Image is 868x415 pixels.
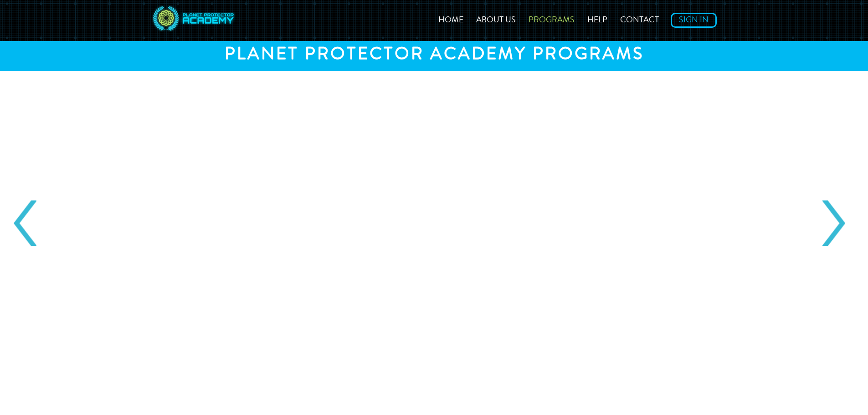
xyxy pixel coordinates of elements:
[433,16,469,25] a: Home
[523,16,580,25] a: Programs
[822,200,845,246] a: Next
[471,16,521,25] a: About Us
[152,5,236,32] img: Planet Protector Logo desktop
[582,16,613,25] a: Help
[14,200,36,246] a: Prev
[671,13,717,28] a: Sign In
[615,16,664,25] a: Contact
